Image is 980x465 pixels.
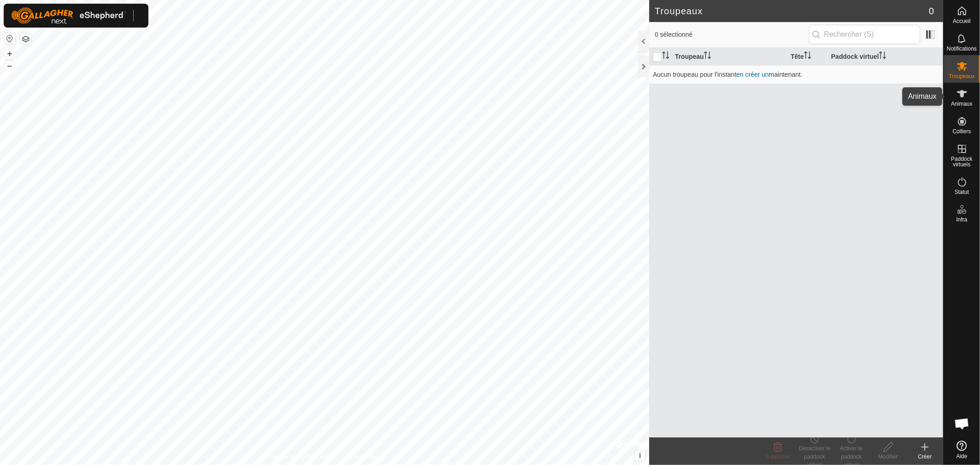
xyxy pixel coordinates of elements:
p-sorticon: Activer pour trier [662,53,669,60]
p-sorticon: Activer pour trier [804,53,811,60]
th: Paddock virtuel [827,48,943,66]
button: Couches de carte [20,34,31,45]
button: + [4,48,15,59]
p-sorticon: Activer pour trier [704,53,711,60]
span: Supprimer [765,454,790,460]
a: Politique de confidentialité [268,453,332,461]
button: i [635,451,645,461]
button: Réinitialiser la carte [4,33,15,44]
span: 0 sélectionné [655,30,809,40]
img: Logo Gallagher [11,7,126,24]
button: – [4,60,15,71]
a: en créer un [736,71,769,78]
span: 0 [929,4,934,18]
th: Tête [787,48,827,66]
a: Aide [944,437,980,463]
span: Troupeaux [949,74,975,79]
div: Open chat [948,410,976,437]
th: Troupeau [671,48,787,66]
span: Infra [956,217,967,222]
h2: Troupeaux [655,6,929,17]
p-sorticon: Activer pour trier [879,53,886,60]
span: Aide [956,454,967,459]
span: Notifications [947,46,977,51]
span: i [639,452,641,459]
span: Animaux [951,101,973,107]
div: Modifier [870,453,906,461]
div: Créer [906,453,943,461]
span: Accueil [953,18,971,24]
span: Colliers [952,129,971,134]
span: Paddock virtuels [946,156,978,167]
a: Contactez-nous [343,453,381,461]
td: Aucun troupeau pour l'instant maintenant. [649,65,943,84]
input: Rechercher (S) [809,25,920,44]
span: Statut [955,189,969,195]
